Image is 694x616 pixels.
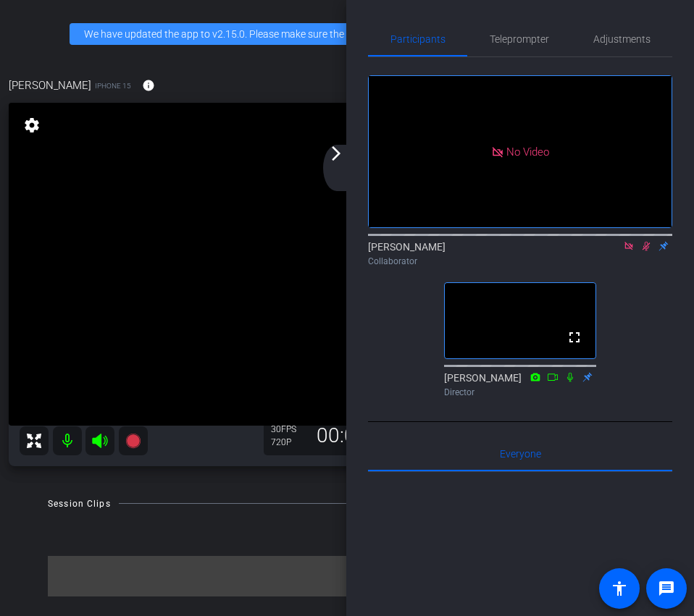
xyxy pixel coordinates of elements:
[142,79,155,92] mat-icon: info
[611,580,628,597] mat-icon: accessibility
[95,80,131,91] span: iPhone 15
[22,117,42,134] mat-icon: settings
[500,449,541,459] span: Everyone
[658,580,675,597] mat-icon: message
[281,424,296,434] span: FPS
[48,497,111,511] div: Session Clips
[368,255,672,268] div: Collaborator
[70,23,624,45] div: We have updated the app to v2.15.0. Please make sure the mobile user has the newest version.
[506,145,549,158] span: No Video
[444,386,596,399] div: Director
[368,240,672,268] div: [PERSON_NAME]
[490,34,549,44] span: Teleprompter
[444,371,596,399] div: [PERSON_NAME]
[271,423,307,435] div: 30
[390,34,446,44] span: Participants
[307,423,404,448] div: 00:00:00
[9,77,91,93] span: [PERSON_NAME]
[327,145,345,162] mat-icon: arrow_forward_ios
[566,329,583,346] mat-icon: fullscreen
[271,436,307,448] div: 720P
[593,34,651,44] span: Adjustments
